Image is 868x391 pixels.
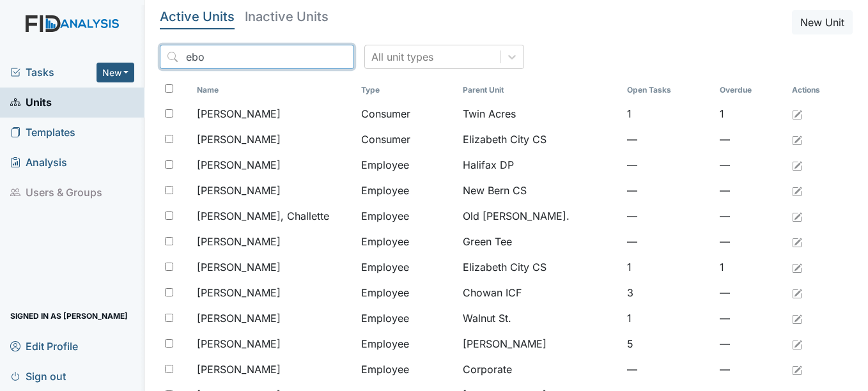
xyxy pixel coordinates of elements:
[715,126,787,152] td: —
[356,126,458,152] td: Consumer
[356,229,458,254] td: Employee
[622,229,715,254] td: —
[356,152,458,178] td: Employee
[356,101,458,126] td: Consumer
[622,305,715,331] td: 1
[458,305,622,331] td: Walnut St.
[356,356,458,382] td: Employee
[371,49,433,65] div: All unit types
[197,336,281,351] span: [PERSON_NAME]
[715,356,787,382] td: —
[10,93,52,112] span: Units
[622,126,715,152] td: —
[197,310,281,326] span: [PERSON_NAME]
[715,101,787,126] td: 1
[458,203,622,229] td: Old [PERSON_NAME].
[792,208,802,224] a: Edit
[715,152,787,178] td: —
[715,229,787,254] td: —
[356,331,458,356] td: Employee
[245,10,329,23] h5: Inactive Units
[197,234,281,249] span: [PERSON_NAME]
[197,208,329,224] span: [PERSON_NAME], Challette
[715,79,787,101] th: Toggle SortBy
[715,254,787,280] td: 1
[787,79,851,101] th: Actions
[792,234,802,249] a: Edit
[458,331,622,356] td: [PERSON_NAME]
[356,305,458,331] td: Employee
[197,106,281,121] span: [PERSON_NAME]
[356,203,458,229] td: Employee
[792,285,802,300] a: Edit
[458,356,622,382] td: Corporate
[792,336,802,351] a: Edit
[715,203,787,229] td: —
[356,79,458,101] th: Toggle SortBy
[10,336,78,356] span: Edit Profile
[160,10,235,23] h5: Active Units
[10,65,97,80] a: Tasks
[715,305,787,331] td: —
[356,280,458,305] td: Employee
[197,285,281,300] span: [PERSON_NAME]
[197,259,281,275] span: [PERSON_NAME]
[792,310,802,326] a: Edit
[792,10,853,34] button: New Unit
[622,101,715,126] td: 1
[458,101,622,126] td: Twin Acres
[792,259,802,275] a: Edit
[458,79,622,101] th: Toggle SortBy
[10,306,128,326] span: Signed in as [PERSON_NAME]
[622,280,715,305] td: 3
[10,123,75,142] span: Templates
[715,178,787,203] td: —
[622,203,715,229] td: —
[197,132,281,147] span: [PERSON_NAME]
[458,280,622,305] td: Chowan ICF
[792,132,802,147] a: Edit
[458,178,622,203] td: New Bern CS
[622,152,715,178] td: —
[715,280,787,305] td: —
[197,183,281,198] span: [PERSON_NAME]
[165,84,173,93] input: Toggle All Rows Selected
[192,79,356,101] th: Toggle SortBy
[792,106,802,121] a: Edit
[356,254,458,280] td: Employee
[10,366,66,386] span: Sign out
[792,362,802,377] a: Edit
[622,331,715,356] td: 5
[622,79,715,101] th: Toggle SortBy
[458,126,622,152] td: Elizabeth City CS
[160,45,354,69] input: Search...
[197,157,281,172] span: [PERSON_NAME]
[622,254,715,280] td: 1
[97,63,135,82] button: New
[356,178,458,203] td: Employee
[792,157,802,172] a: Edit
[458,254,622,280] td: Elizabeth City CS
[458,152,622,178] td: Halifax DP
[197,362,281,377] span: [PERSON_NAME]
[622,356,715,382] td: —
[792,183,802,198] a: Edit
[458,229,622,254] td: Green Tee
[622,178,715,203] td: —
[10,153,67,172] span: Analysis
[715,331,787,356] td: —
